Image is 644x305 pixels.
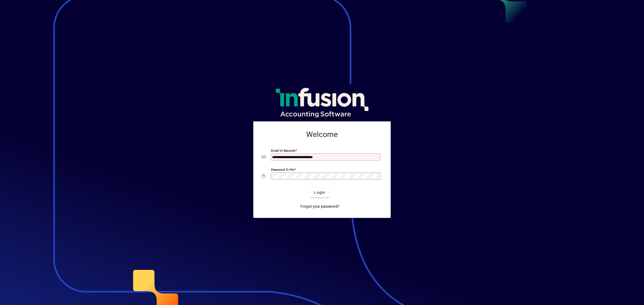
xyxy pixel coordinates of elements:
[262,130,382,139] h2: Welcome
[314,190,325,195] span: Login
[271,168,294,171] mat-label: Password or Pin
[301,204,339,209] span: Forgot your password?
[298,202,342,211] a: Forgot your password?
[310,188,330,198] button: Login
[271,148,295,152] mat-label: Email or Barcode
